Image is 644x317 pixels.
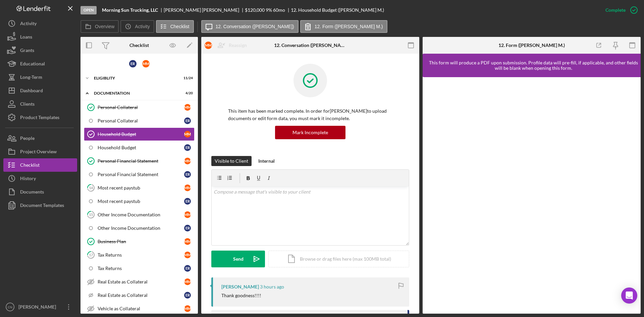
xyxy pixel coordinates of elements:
[184,104,191,111] div: M M
[98,172,184,177] div: Personal Financial Statement
[184,158,191,164] div: M M
[228,107,392,122] p: This item has been marked complete. In order for [PERSON_NAME] to upload documents or edit form d...
[605,3,626,17] div: Complete
[184,238,191,245] div: M M
[221,293,261,298] div: Thank goodness!!!!
[300,20,387,33] button: 12. Form ([PERSON_NAME] M.)
[201,39,254,52] button: MMReassign
[98,279,184,284] div: Real Estate as Collateral
[184,198,191,205] div: E R
[84,127,195,141] a: Household BudgetMM
[129,43,149,48] div: Checklist
[184,278,191,285] div: M M
[216,24,294,29] label: 12. Conversation ([PERSON_NAME])
[84,168,195,181] a: Personal Financial StatementER
[98,105,184,110] div: Personal Collateral
[184,144,191,151] div: E R
[184,131,191,138] div: M M
[98,225,184,231] div: Other Income Documentation
[184,252,191,258] div: M M
[184,117,191,124] div: E R
[170,24,190,29] label: Checklist
[80,6,97,14] div: Open
[89,253,93,257] tspan: 17
[229,39,247,52] div: Reassign
[84,195,195,208] a: Most recent paystubER
[84,208,195,221] a: 15Other Income DocumentationMM
[184,211,191,218] div: M M
[98,266,184,271] div: Tax Returns
[498,43,565,48] div: 12. Form ([PERSON_NAME] M.)
[84,275,195,288] a: Real Estate as CollateralMM
[84,154,195,168] a: Personal Financial StatementMM
[184,265,191,272] div: E R
[84,101,195,114] a: Personal CollateralMM
[184,292,191,299] div: E R
[17,300,60,315] div: [PERSON_NAME]
[621,287,637,304] div: Open Intercom Messenger
[102,7,158,13] b: Morning Sun Trucking, LLC
[266,7,272,13] div: 9 %
[84,181,195,195] a: 14Most recent paystubMM
[98,306,184,311] div: Vehicle as Collateral
[211,156,252,166] button: Visible to Client
[84,221,195,235] a: Other Income DocumentationER
[98,252,184,258] div: Tax Returns
[98,131,184,137] div: Household Budget
[84,248,195,262] a: 17Tax ReturnsMM
[98,145,184,150] div: Household Budget
[429,84,635,307] iframe: Lenderfit form
[164,7,245,13] div: [PERSON_NAME] [PERSON_NAME]
[98,158,184,164] div: Personal Financial Statement
[273,7,285,13] div: 60 mo
[291,7,384,13] div: 12. Household Budget ([PERSON_NAME] M.)
[426,60,641,71] div: This form will produce a PDF upon submission. Profile data will pre-fill, if applicable, and othe...
[120,20,154,33] button: Activity
[98,212,184,217] div: Other Income Documentation
[98,185,184,191] div: Most recent paystub
[89,212,93,217] tspan: 15
[80,20,119,33] button: Overview
[135,24,150,29] label: Activity
[84,141,195,154] a: Household BudgetER
[95,24,114,29] label: Overview
[599,3,641,17] button: Complete
[211,251,265,267] button: Send
[98,293,184,298] div: Real Estate as Collateral
[184,184,191,191] div: M M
